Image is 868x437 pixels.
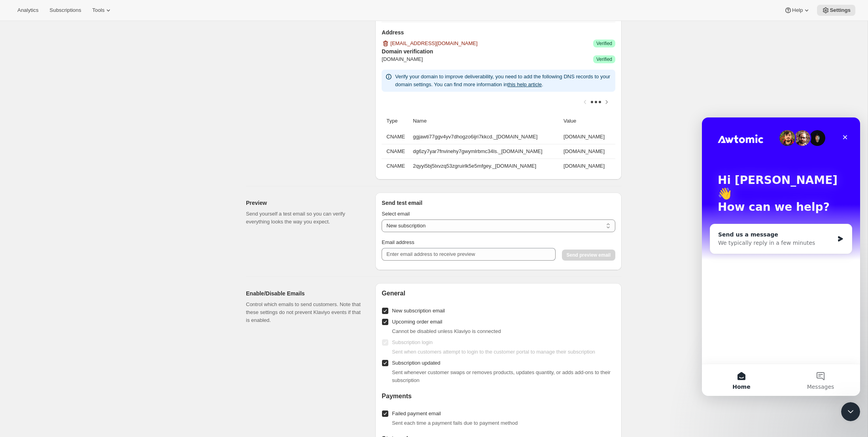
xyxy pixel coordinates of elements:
button: Subscriptions [45,5,86,16]
td: [DOMAIN_NAME] [561,130,615,144]
th: CNAME [382,144,410,159]
td: [DOMAIN_NAME] [561,159,615,173]
button: [EMAIL_ADDRESS][DOMAIN_NAME] [377,37,482,50]
th: Value [561,112,615,130]
span: Subscription updated [392,360,440,366]
span: Sent each time a payment fails due to payment method [392,420,518,426]
th: Type [382,112,410,130]
span: Tools [92,7,104,13]
span: [EMAIL_ADDRESS][DOMAIN_NAME] [390,40,477,47]
h2: Payments [382,392,615,400]
span: Email address [382,239,414,245]
a: this help article [507,81,542,87]
iframe: Intercom live chat [841,402,860,421]
button: Tools [87,5,117,16]
td: [DOMAIN_NAME] [561,144,615,159]
h3: Send test email [382,199,615,207]
th: CNAME [382,130,410,144]
button: Help [779,5,815,16]
td: 2qyyi5bj5lxvzq53zgruirlk5e5mfgey._[DOMAIN_NAME] [410,159,561,173]
span: Failed payment email [392,411,441,416]
button: Analytics [13,5,43,16]
span: Upcoming order email [392,319,442,325]
span: Sent when customers attempt to login to the customer portal to manage their subscription [392,349,595,355]
span: Select email [382,211,410,217]
span: Settings [830,7,851,13]
button: Scroll table right one column [601,96,612,108]
p: Send yourself a test email so you can verify everything looks the way you expect. [246,210,363,226]
span: Subscriptions [49,7,81,13]
p: Control which emails to send customers. Note that these settings do not prevent Klaviyo events if... [246,301,363,324]
h2: Preview [246,199,363,207]
span: Analytics [17,7,38,13]
input: Enter email address to receive preview [382,248,555,261]
span: Help [792,7,803,13]
iframe: Intercom live chat [702,117,860,396]
span: New subscription email [392,308,445,314]
span: Cannot be disabled unless Klaviyo is connected [392,328,501,334]
h2: Enable/Disable Emails [246,289,363,297]
p: Verify your domain to improve deliverability, you need to add the following DNS records to your d... [395,73,612,89]
span: Sent whenever customer swaps or removes products, updates quantity, or adds add-ons to their subs... [392,369,611,383]
span: Subscription login [392,339,433,345]
h3: Domain verification [382,47,615,55]
button: Settings [817,5,855,16]
td: ggjawti77ggv4yv7dhogzo6ijri7kkcd._[DOMAIN_NAME] [410,130,561,144]
th: CNAME [382,159,410,173]
h3: Address [382,28,615,36]
th: Name [410,112,561,130]
td: dg6zy7yar7fnvinehy7gwymlrbmc34ls._[DOMAIN_NAME] [410,144,561,159]
span: Verified [596,56,612,62]
h2: General [382,289,615,297]
span: [DOMAIN_NAME] [382,55,423,63]
span: Verified [596,40,612,47]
